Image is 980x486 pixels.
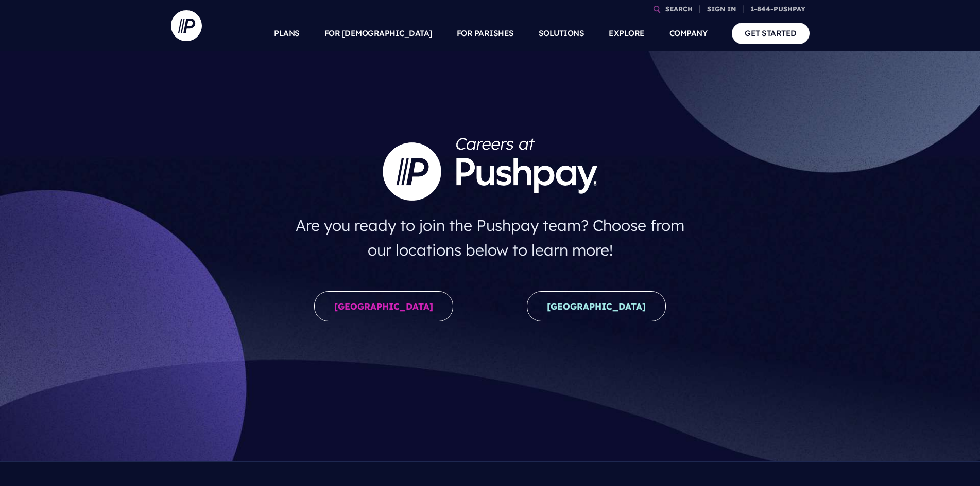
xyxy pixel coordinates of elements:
a: FOR [DEMOGRAPHIC_DATA] [324,15,432,51]
h4: Are you ready to join the Pushpay team? Choose from our locations below to learn more! [285,209,695,266]
a: EXPLORE [609,15,645,51]
a: COMPANY [669,15,708,51]
a: SOLUTIONS [539,15,584,51]
a: [GEOGRAPHIC_DATA] [527,291,666,321]
a: PLANS [274,15,300,51]
a: FOR PARISHES [457,15,514,51]
a: [GEOGRAPHIC_DATA] [314,291,453,321]
a: GET STARTED [732,23,810,44]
